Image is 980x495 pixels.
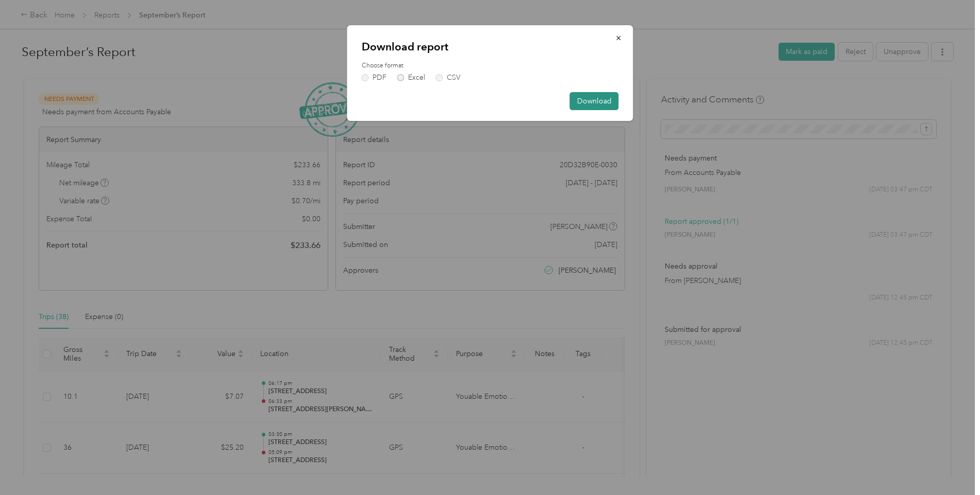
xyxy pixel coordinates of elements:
[922,437,980,495] iframe: Everlance-gr Chat Button Frame
[436,74,461,81] label: CSV
[397,74,425,81] label: Excel
[570,92,619,110] button: Download
[362,61,619,70] label: Choose format
[362,40,619,54] p: Download report
[362,74,386,81] label: PDF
